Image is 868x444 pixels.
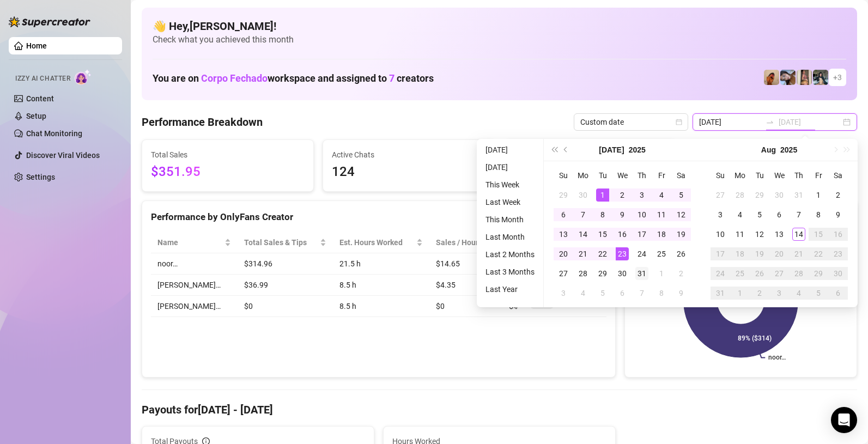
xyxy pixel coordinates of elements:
input: Start date [699,116,761,128]
div: 25 [733,267,746,280]
th: Fr [809,166,828,185]
td: 2025-07-27 [711,185,730,205]
td: 2025-09-04 [789,283,809,303]
th: Tu [593,166,612,185]
th: Name [151,232,238,253]
div: 29 [812,267,825,280]
td: 2025-07-15 [593,224,612,244]
td: 2025-08-09 [671,283,691,303]
div: 5 [596,287,609,300]
div: 6 [773,208,786,221]
div: 2 [616,188,629,202]
div: 26 [753,267,766,280]
img: logo-BBDzfeDw.svg [9,16,90,27]
td: 2025-08-31 [711,283,730,303]
td: 2025-07-21 [573,244,593,264]
td: 2025-07-24 [632,244,652,264]
td: 2025-09-05 [809,283,828,303]
td: $4.35 [429,275,502,296]
td: 2025-07-03 [632,185,652,205]
div: 3 [635,188,648,202]
div: 20 [773,247,786,260]
td: [PERSON_NAME]… [151,296,238,317]
div: 7 [635,287,648,300]
td: 2025-07-29 [593,264,612,283]
td: 2025-06-30 [573,185,593,205]
button: Choose a month [599,139,624,161]
th: Th [789,166,809,185]
div: 31 [635,267,648,280]
div: 7 [792,208,805,221]
td: 2025-08-17 [711,244,730,264]
div: 15 [812,228,825,241]
td: 21.5 h [333,253,429,275]
div: 31 [792,188,805,202]
td: 2025-08-22 [809,244,828,264]
span: Izzy AI Chatter [15,74,70,84]
td: 2025-08-08 [652,283,671,303]
div: 2 [831,188,845,202]
th: Th [632,166,652,185]
td: 2025-08-03 [554,283,573,303]
td: 2025-09-03 [769,283,789,303]
div: 9 [831,208,845,221]
a: Home [26,41,47,50]
div: 16 [831,228,845,241]
div: 2 [675,267,688,280]
td: 2025-07-02 [612,185,632,205]
div: 22 [812,247,825,260]
a: Setup [26,112,46,120]
div: 17 [714,247,727,260]
td: 2025-07-12 [671,205,691,224]
div: 6 [616,287,629,300]
td: 2025-08-21 [789,244,809,264]
h4: Payouts for [DATE] - [DATE] [142,402,857,417]
td: 2025-07-09 [612,205,632,224]
div: 23 [831,247,845,260]
img: Heidi [780,70,796,85]
div: 1 [655,267,668,280]
div: 14 [792,228,805,241]
span: calendar [676,119,682,125]
td: 2025-08-24 [711,264,730,283]
td: 2025-07-20 [554,244,573,264]
td: 2025-08-03 [711,205,730,224]
td: 2025-08-11 [730,224,750,244]
th: We [612,166,632,185]
div: 29 [596,267,609,280]
td: 2025-08-19 [750,244,769,264]
div: 30 [616,267,629,280]
li: Last 3 Months [481,265,539,278]
td: 2025-08-14 [789,224,809,244]
td: 2025-08-01 [809,185,828,205]
a: Chat Monitoring [26,129,82,138]
td: 2025-07-28 [730,185,750,205]
td: 2025-08-20 [769,244,789,264]
div: 4 [733,208,746,221]
div: 24 [635,247,648,260]
th: Mo [730,166,750,185]
li: Last Week [481,196,539,209]
td: $0 [429,296,502,317]
td: 2025-08-06 [769,205,789,224]
td: 8.5 h [333,296,429,317]
th: Total Sales & Tips [238,232,333,253]
td: 2025-08-10 [711,224,730,244]
span: Custom date [580,114,682,130]
div: 8 [812,208,825,221]
td: 2025-07-31 [632,264,652,283]
td: 2025-08-26 [750,264,769,283]
td: $314.96 [238,253,333,275]
span: Corpo Fechado [201,72,268,84]
td: 2025-08-25 [730,264,750,283]
th: Su [711,166,730,185]
th: Sales / Hour [429,232,502,253]
td: 2025-08-06 [612,283,632,303]
h4: 👋 Hey, [PERSON_NAME] ! [153,19,846,34]
td: 2025-07-31 [789,185,809,205]
div: 9 [616,208,629,221]
div: 7 [576,208,590,221]
td: 2025-08-07 [789,205,809,224]
td: 2025-08-15 [809,224,828,244]
td: 2025-07-25 [652,244,671,264]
